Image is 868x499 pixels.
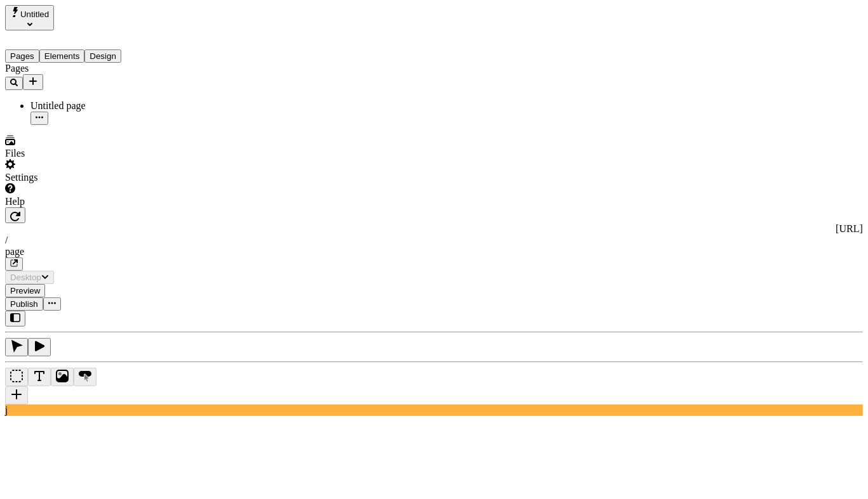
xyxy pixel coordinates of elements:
[74,368,97,386] button: Button
[39,49,85,63] button: Elements
[20,10,49,19] span: Untitled
[28,368,51,386] button: Text
[5,271,54,284] button: Desktop
[5,148,157,159] div: Files
[5,246,863,257] div: page
[5,368,28,386] button: Box
[10,286,40,295] span: Preview
[51,368,74,386] button: Image
[5,10,185,22] p: Cookie Test Route
[5,284,45,297] button: Preview
[84,49,121,63] button: Design
[5,196,157,207] div: Help
[5,5,54,30] button: Select site
[5,223,863,235] div: [URL]
[10,273,41,282] span: Desktop
[5,405,863,416] div: j
[5,235,863,246] div: /
[10,299,38,309] span: Publish
[5,49,39,63] button: Pages
[30,100,157,112] div: Untitled page
[5,297,43,311] button: Publish
[5,63,157,74] div: Pages
[23,74,43,90] button: Add new
[5,172,157,183] div: Settings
